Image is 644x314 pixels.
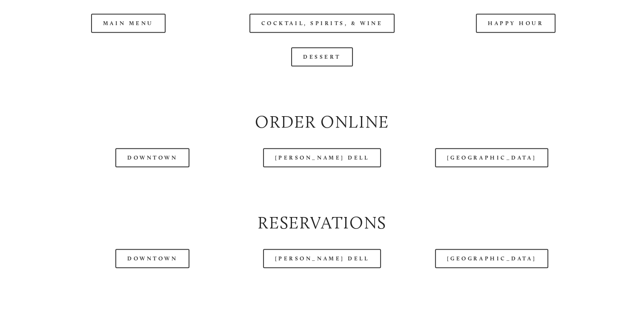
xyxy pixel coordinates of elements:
[435,249,548,268] a: [GEOGRAPHIC_DATA]
[115,148,189,167] a: Downtown
[263,148,381,167] a: [PERSON_NAME] Dell
[39,211,605,234] h2: Reservations
[115,249,189,268] a: Downtown
[39,110,605,134] h2: Order Online
[435,148,548,167] a: [GEOGRAPHIC_DATA]
[263,249,381,268] a: [PERSON_NAME] Dell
